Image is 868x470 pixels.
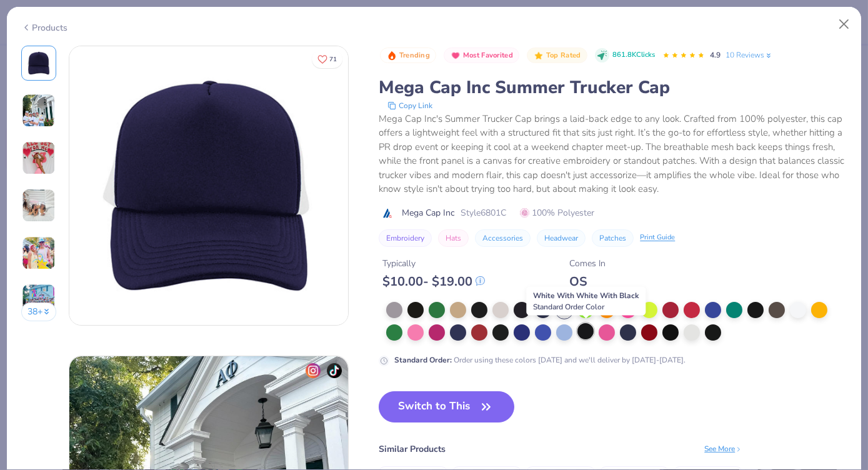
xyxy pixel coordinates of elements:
div: $ 10.00 - $ 19.00 [382,274,485,289]
div: Products [21,21,68,34]
img: insta-icon.png [306,363,321,378]
div: White With White With Black [526,287,646,316]
img: Front [24,48,54,78]
img: User generated content [22,141,56,175]
img: Top Rated sort [534,51,544,61]
span: 4.9 [710,50,721,60]
span: Trending [399,52,430,59]
button: copy to clipboard [384,99,436,112]
div: Mega Cap Inc's Summer Trucker Cap brings a laid-back edge to any look. Crafted from 100% polyeste... [379,112,847,196]
button: 38+ [21,302,57,321]
button: Patches [592,229,634,247]
div: Typically [382,257,485,270]
div: Similar Products [379,442,446,456]
a: 10 Reviews [726,49,773,61]
img: tiktok-icon.png [327,363,342,378]
span: 71 [329,56,337,62]
button: Badge Button [527,47,587,64]
button: Hats [438,229,469,247]
button: Accessories [475,229,531,247]
div: OS [569,274,606,289]
div: Order using these colors [DATE] and we'll deliver by [DATE]-[DATE]. [394,354,686,366]
strong: Standard Order : [394,355,452,365]
span: Standard Order Color [533,302,604,312]
img: User generated content [22,284,56,317]
img: User generated content [22,189,56,222]
span: Mega Cap Inc [402,206,454,219]
button: Close [832,12,856,36]
span: 100% Polyester [520,206,594,219]
img: Trending sort [387,51,397,61]
button: Headwear [537,229,586,247]
div: Mega Cap Inc Summer Trucker Cap [379,76,847,99]
button: Badge Button [380,47,436,64]
img: User generated content [22,236,56,270]
span: Top Rated [546,52,581,59]
div: Print Guide [640,232,675,243]
img: Most Favorited sort [451,51,461,61]
div: See More [704,443,742,454]
button: Badge Button [444,47,519,64]
button: Like [312,50,342,68]
div: 4.9 Stars [662,46,705,66]
span: 861.8K Clicks [612,50,655,61]
img: User generated content [22,94,56,127]
button: Embroidery [379,229,432,247]
button: Switch to This [379,391,514,422]
img: brand logo [379,208,396,218]
div: Comes In [569,257,606,270]
img: Front [69,46,348,325]
span: Most Favorited [463,52,513,59]
span: Style 6801C [461,206,506,219]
